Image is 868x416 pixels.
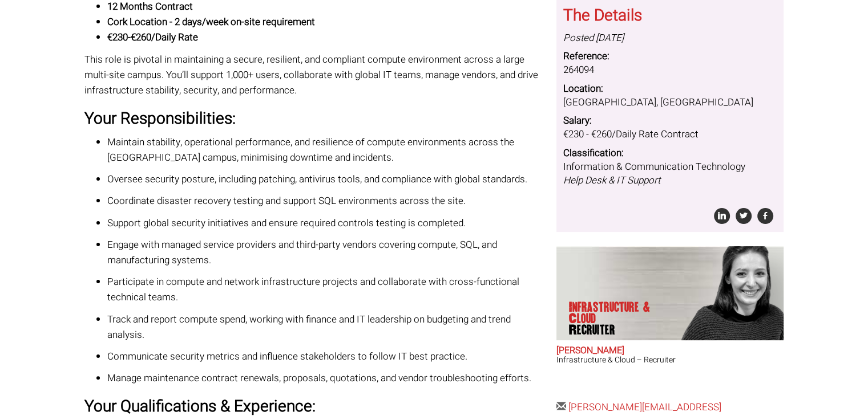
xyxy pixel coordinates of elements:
[569,301,657,336] p: Infrastructure & Cloud
[107,349,548,364] p: Communicate security metrics and influence stakeholders to follow IT best practice.
[107,134,548,165] p: Maintain stability, operational performance, and resilience of compute environments across the [G...
[563,160,777,188] dd: Information & Communication Technology
[563,173,660,187] i: Help Desk & IT Support
[563,7,777,25] h3: The Details
[563,82,777,96] dt: Location:
[107,370,548,386] p: Manage maintenance contract renewals, proposals, quotations, and vendor troubleshooting efforts.
[563,31,624,45] i: Posted [DATE]
[563,63,777,77] dd: 264094
[107,30,198,44] strong: €230-€260/Daily Rate
[563,50,777,63] dt: Reference:
[107,274,548,305] p: Participate in compute and network infrastructure projects and collaborate with cross-functional ...
[107,172,548,187] p: Oversee security posture, including patching, antivirus tools, and compliance with global standards.
[556,356,784,364] h3: Infrastructure & Cloud – Recruiter
[563,128,777,141] dd: €230 - €260/Daily Rate Contract
[563,114,777,128] dt: Salary:
[563,96,777,109] dd: [GEOGRAPHIC_DATA], [GEOGRAPHIC_DATA]
[569,324,657,336] span: Recruiter
[107,237,548,268] p: Engage with managed service providers and third-party vendors covering compute, SQL, and manufact...
[556,346,784,356] h2: [PERSON_NAME]
[84,107,236,130] strong: Your Responsibilities:
[107,193,548,209] p: Coordinate disaster recovery testing and support SQL environments across the site.
[563,146,777,160] dt: Classification:
[107,215,548,231] p: Support global security initiatives and ensure required controls testing is completed.
[107,15,315,29] strong: Cork Location - 2 days/week on-site requirement
[674,246,784,340] img: Sara O'Toole does Infrastructure & Cloud Recruiter
[84,52,548,99] p: This role is pivotal in maintaining a secure, resilient, and compliant compute environment across...
[107,312,548,342] p: Track and report compute spend, working with finance and IT leadership on budgeting and trend ana...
